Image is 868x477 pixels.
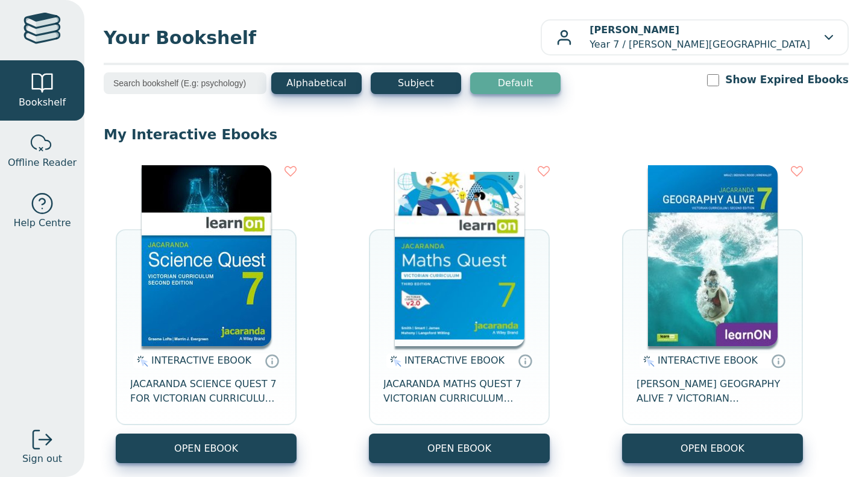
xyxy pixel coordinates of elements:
[104,125,849,144] p: My Interactive Ebooks
[771,353,785,368] a: Interactive eBooks are accessed online via the publisher’s portal. They contain interactive resou...
[518,353,532,368] a: Interactive eBooks are accessed online via the publisher’s portal. They contain interactive resou...
[22,452,62,466] span: Sign out
[19,95,66,110] span: Bookshelf
[116,434,297,463] button: OPEN EBOOK
[637,377,788,406] span: [PERSON_NAME] GEOGRAPHY ALIVE 7 VICTORIAN CURRICULUM LEARNON EBOOK 2E
[369,434,550,463] button: OPEN EBOOK
[648,165,778,346] img: cc9fd0c4-7e91-e911-a97e-0272d098c78b.jpg
[130,377,282,406] span: JACARANDA SCIENCE QUEST 7 FOR VICTORIAN CURRICULUM LEARNON 2E EBOOK
[622,434,803,463] button: OPEN EBOOK
[404,355,505,366] span: INTERACTIVE EBOOK
[470,72,561,94] button: Default
[590,24,679,36] b: [PERSON_NAME]
[541,19,849,55] button: [PERSON_NAME]Year 7 / [PERSON_NAME][GEOGRAPHIC_DATA]
[142,165,271,346] img: 329c5ec2-5188-ea11-a992-0272d098c78b.jpg
[104,24,541,51] span: Your Bookshelf
[386,354,401,368] img: interactive.svg
[265,353,279,368] a: Interactive eBooks are accessed online via the publisher’s portal. They contain interactive resou...
[725,72,849,87] label: Show Expired Ebooks
[104,72,266,94] input: Search bookshelf (E.g: psychology)
[590,23,810,52] p: Year 7 / [PERSON_NAME][GEOGRAPHIC_DATA]
[658,355,758,366] span: INTERACTIVE EBOOK
[133,354,148,368] img: interactive.svg
[640,354,655,368] img: interactive.svg
[13,216,71,230] span: Help Centre
[371,72,461,94] button: Subject
[395,165,524,346] img: b87b3e28-4171-4aeb-a345-7fa4fe4e6e25.jpg
[383,377,535,406] span: JACARANDA MATHS QUEST 7 VICTORIAN CURRICULUM LEARNON EBOOK 3E
[151,355,251,366] span: INTERACTIVE EBOOK
[8,156,77,170] span: Offline Reader
[271,72,362,94] button: Alphabetical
